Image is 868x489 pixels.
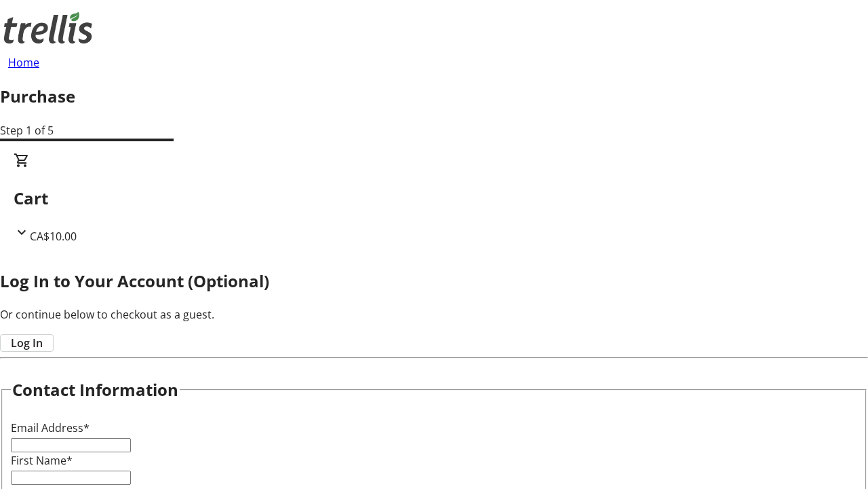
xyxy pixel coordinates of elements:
[11,453,73,468] label: First Name*
[30,229,77,244] span: CA$10.00
[14,152,854,244] div: CartCA$10.00
[11,420,90,435] label: Email Address*
[14,186,854,211] h2: Cart
[12,378,178,402] h2: Contact Information
[11,335,43,351] span: Log In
